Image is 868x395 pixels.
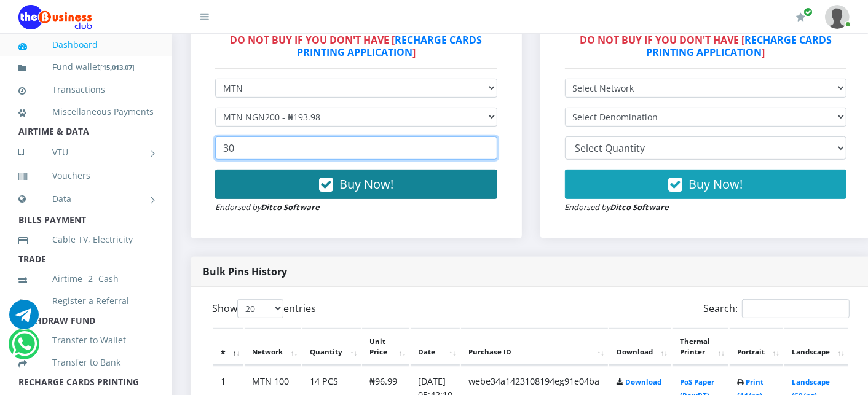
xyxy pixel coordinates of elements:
[742,299,850,318] input: Search:
[565,170,847,199] button: Buy Now!
[18,162,154,190] a: Vouchers
[362,328,409,366] th: Unit Price: activate to sort column ascending
[18,326,154,354] a: Transfer to Wallet
[796,12,805,22] i: Renew/Upgrade Subscription
[784,328,848,366] th: Landscape: activate to sort column ascending
[18,76,154,104] a: Transactions
[411,328,460,366] th: Date: activate to sort column ascending
[212,299,316,318] label: Show entries
[609,328,671,366] th: Download: activate to sort column ascending
[730,328,783,366] th: Portrait: activate to sort column ascending
[646,33,832,58] a: RECHARGE CARDS PRINTING APPLICATION
[803,7,813,17] span: Renew/Upgrade Subscription
[103,63,132,72] b: 15,013.07
[215,136,497,160] input: Enter Quantity
[18,184,154,214] a: Data
[18,265,154,293] a: Airtime -2- Cash
[230,33,482,58] strong: DO NOT BUY IF YOU DON'T HAVE [ ]
[245,328,301,366] th: Network: activate to sort column ascending
[580,33,832,58] strong: DO NOT BUY IF YOU DON'T HAVE [ ]
[237,299,283,318] select: Showentries
[100,63,135,72] small: [ ]
[297,33,483,58] a: RECHARGE CARDS PRINTING APPLICATION
[203,265,287,278] strong: Bulk Pins History
[18,31,154,59] a: Dashboard
[302,328,361,366] th: Quantity: activate to sort column ascending
[215,201,320,213] small: Endorsed by
[261,201,320,213] strong: Ditco Software
[9,309,39,329] a: Chat for support
[18,137,154,168] a: VTU
[215,170,497,199] button: Buy Now!
[12,338,37,359] a: Chat for support
[339,176,393,192] span: Buy Now!
[18,287,154,315] a: Register a Referral
[688,176,743,192] span: Buy Now!
[625,377,661,386] a: Download
[18,348,154,377] a: Transfer to Bank
[673,328,728,366] th: Thermal Printer: activate to sort column ascending
[18,5,92,29] img: Logo
[18,53,154,82] a: Fund wallet[15,013.07]
[703,299,850,318] label: Search:
[565,201,669,213] small: Endorsed by
[610,201,669,213] strong: Ditco Software
[213,328,243,366] th: #: activate to sort column descending
[18,225,154,254] a: Cable TV, Electricity
[18,98,154,126] a: Miscellaneous Payments
[461,328,608,366] th: Purchase ID: activate to sort column ascending
[825,5,850,29] img: User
